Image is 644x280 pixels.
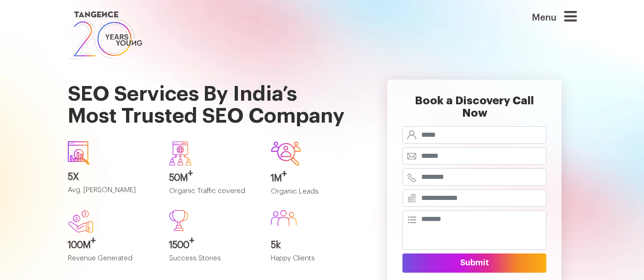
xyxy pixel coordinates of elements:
h3: 5k [271,240,359,250]
h3: 1500 [169,240,257,250]
p: Success Stories [169,255,257,270]
p: Organic Traffic covered [169,188,257,203]
button: Submit [402,253,546,273]
p: Revenue Generated [68,255,156,270]
p: Avg. [PERSON_NAME] [68,187,156,202]
img: icon1.svg [68,141,90,165]
img: new.svg [68,210,94,233]
img: logo SVG [68,9,143,61]
h1: SEO Services By India’s Most Trusted SEO Company [68,61,359,134]
p: Happy Clients [271,255,359,270]
img: Path%20473.svg [169,210,188,231]
p: Organic Leads [271,188,359,203]
img: Group-640.svg [169,141,192,165]
sup: + [189,236,194,245]
h3: 50M [169,173,257,183]
img: Group%20586.svg [271,210,297,226]
h3: 1M [271,173,359,183]
img: Group-642.svg [271,141,301,166]
h3: 100M [68,240,156,250]
h3: 5X [68,172,156,182]
sup: + [188,169,193,178]
sup: + [91,236,96,245]
sup: + [282,169,287,178]
h2: Book a Discovery Call Now [402,95,546,126]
